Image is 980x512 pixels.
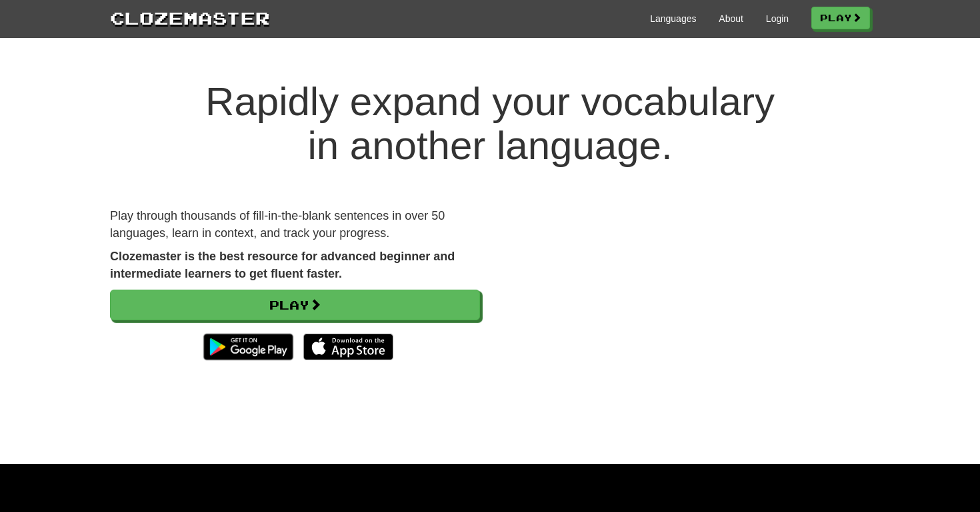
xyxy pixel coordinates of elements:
a: About [719,12,743,25]
a: Clozemaster [110,5,270,30]
p: Play through thousands of fill-in-the-blank sentences in over 50 languages, learn in context, and... [110,208,480,242]
strong: Clozemaster is the best resource for advanced beginner and intermediate learners to get fluent fa... [110,250,455,280]
a: Languages [650,12,696,25]
img: Get it on Google Play [197,327,300,367]
a: Play [110,290,480,320]
a: Play [811,7,870,29]
a: Login [766,12,789,25]
img: Download_on_the_App_Store_Badge_US-UK_135x40-25178aeef6eb6b83b96f5f2d004eda3bffbb37122de64afbaef7... [303,334,393,360]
